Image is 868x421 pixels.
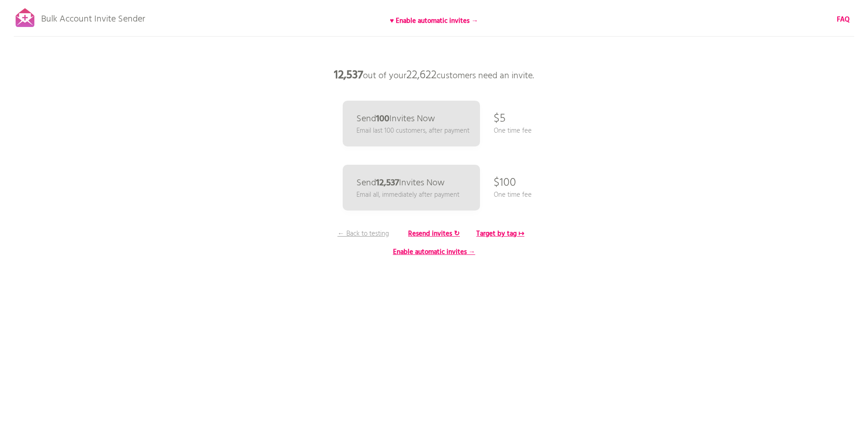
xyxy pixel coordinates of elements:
[356,178,445,188] p: Send Invites Now
[408,228,460,239] b: Resend invites ↻
[41,5,145,28] p: Bulk Account Invite Sender
[494,190,532,200] p: One time fee
[329,229,398,239] p: ← Back to testing
[837,15,850,25] a: FAQ
[297,62,571,89] p: out of your customers need an invite.
[390,16,478,27] b: ♥ Enable automatic invites →
[393,247,475,258] b: Enable automatic invites →
[356,190,459,200] p: Email all, immediately after payment
[376,112,389,126] b: 100
[356,126,469,136] p: Email last 100 customers, after payment
[406,66,437,85] span: 22,622
[356,114,435,124] p: Send Invites Now
[343,101,480,146] a: Send100Invites Now Email last 100 customers, after payment
[494,169,516,197] p: $100
[476,228,524,239] b: Target by tag ↦
[494,105,506,133] p: $5
[334,66,363,85] b: 12,537
[494,126,532,136] p: One time fee
[837,14,850,25] b: FAQ
[376,176,399,190] b: 12,537
[343,165,480,210] a: Send12,537Invites Now Email all, immediately after payment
